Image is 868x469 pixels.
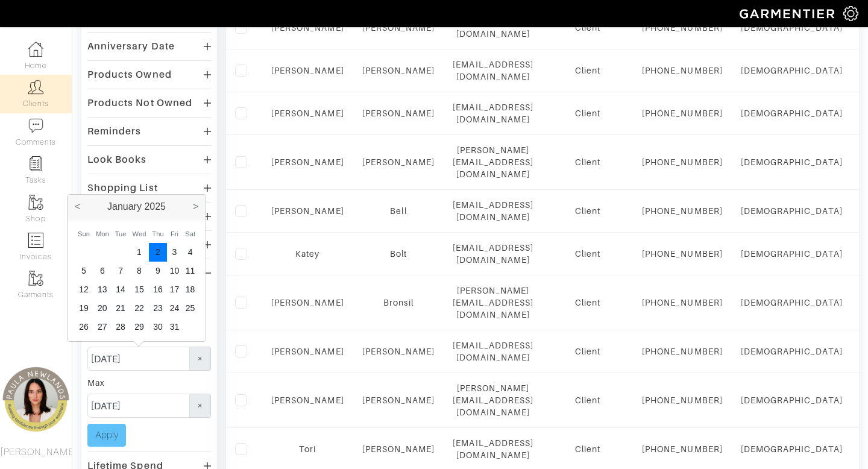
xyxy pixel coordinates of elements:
[189,347,211,371] span: ×
[362,395,435,405] a: [PERSON_NAME]
[295,249,319,259] a: Katey
[552,107,624,119] div: Client
[453,339,533,364] div: [EMAIL_ADDRESS][DOMAIN_NAME]
[271,347,344,356] a: [PERSON_NAME]
[642,248,723,260] div: [PHONE_NUMBER]
[741,394,843,406] div: [DEMOGRAPHIC_DATA]
[741,443,843,455] div: [DEMOGRAPHIC_DATA]
[271,206,344,216] a: [PERSON_NAME]
[453,285,533,321] div: [PERSON_NAME][EMAIL_ADDRESS][DOMAIN_NAME]
[552,156,624,168] div: Client
[642,65,723,77] div: [PHONE_NUMBER]
[152,230,163,238] small: Thu
[75,262,93,280] td: 5
[552,248,624,260] div: Client
[96,230,109,238] small: Mon
[28,118,43,133] img: comment-icon-a0a6a9ef722e966f86d9cbdc48e553b5cf19dbc54f86b18d962a5391bc8f6eb6.png
[130,318,149,336] td: 29
[182,280,198,299] td: 18
[185,230,195,238] small: Sat
[453,58,533,83] div: [EMAIL_ADDRESS][DOMAIN_NAME]
[93,299,112,318] td: 20
[182,243,198,262] td: 4
[193,200,198,214] div: >
[130,280,149,299] td: 15
[299,444,316,454] a: Tori
[167,280,183,299] td: 17
[149,318,166,336] td: 30
[362,157,435,167] a: [PERSON_NAME]
[28,233,43,248] img: orders-icon-0abe47150d42831381b5fb84f609e132dff9fe21cb692f30cb5eec754e2cba89.png
[362,444,435,454] a: [PERSON_NAME]
[552,394,624,406] div: Client
[552,345,624,357] div: Client
[87,154,147,166] div: Look Books
[271,395,344,405] a: [PERSON_NAME]
[271,23,344,33] a: [PERSON_NAME]
[552,297,624,309] div: Client
[75,299,93,318] td: 19
[734,3,843,24] img: garmentier-logo-header-white-b43fb05a5012e4ada735d5af1a66efaba907eab6374d6393d1fbf88cb4ef424d.png
[552,443,624,455] div: Client
[552,205,624,217] div: Client
[642,345,723,357] div: [PHONE_NUMBER]
[552,22,624,34] div: Client
[93,318,112,336] td: 27
[189,394,211,418] span: ×
[167,318,183,336] td: 31
[87,125,141,137] div: Reminders
[362,66,435,75] a: [PERSON_NAME]
[362,23,435,33] a: [PERSON_NAME]
[552,65,624,77] div: Client
[271,109,344,118] a: [PERSON_NAME]
[642,107,723,119] div: [PHONE_NUMBER]
[171,230,178,238] small: Fri
[149,280,166,299] td: 16
[453,382,533,418] div: [PERSON_NAME][EMAIL_ADDRESS][DOMAIN_NAME]
[453,101,533,125] div: [EMAIL_ADDRESS][DOMAIN_NAME]
[383,298,413,307] a: Bronsil
[741,107,843,119] div: [DEMOGRAPHIC_DATA]
[75,318,93,336] td: 26
[741,22,843,34] div: [DEMOGRAPHIC_DATA]
[28,271,43,286] img: garments-icon-b7da505a4dc4fd61783c78ac3ca0ef83fa9d6f193b1c9dc38574b1d14d53ca28.png
[167,262,183,280] td: 10
[87,424,126,447] button: Apply
[741,205,843,217] div: [DEMOGRAPHIC_DATA]
[271,66,344,75] a: [PERSON_NAME]
[112,318,130,336] td: 28
[115,230,127,238] small: Tue
[453,437,533,461] div: [EMAIL_ADDRESS][DOMAIN_NAME]
[741,345,843,357] div: [DEMOGRAPHIC_DATA]
[75,200,80,214] div: <
[78,230,90,238] small: Sun
[133,230,146,238] small: Wed
[453,242,533,266] div: [EMAIL_ADDRESS][DOMAIN_NAME]
[741,297,843,309] div: [DEMOGRAPHIC_DATA]
[75,280,93,299] td: 12
[107,201,166,212] span: January 2025
[390,249,407,259] a: Bolt
[28,156,43,171] img: reminder-icon-8004d30b9f0a5d33ae49ab947aed9ed385cf756f9e5892f1edd6e32f2345188e.png
[642,205,723,217] div: [PHONE_NUMBER]
[642,443,723,455] div: [PHONE_NUMBER]
[28,42,43,57] img: dashboard-icon-dbcd8f5a0b271acd01030246c82b418ddd0df26cd7fceb0bd07c9910d44c42f6.png
[453,144,533,180] div: [PERSON_NAME][EMAIL_ADDRESS][DOMAIN_NAME]
[182,299,198,318] td: 25
[642,297,723,309] div: [PHONE_NUMBER]
[182,262,198,280] td: 11
[167,243,183,262] td: 3
[271,298,344,307] a: [PERSON_NAME]
[642,394,723,406] div: [PHONE_NUMBER]
[271,157,344,167] a: [PERSON_NAME]
[741,248,843,260] div: [DEMOGRAPHIC_DATA]
[741,65,843,77] div: [DEMOGRAPHIC_DATA]
[642,22,723,34] div: [PHONE_NUMBER]
[453,16,533,40] div: [EMAIL_ADDRESS][DOMAIN_NAME]
[28,80,43,95] img: clients-icon-6bae9207a08558b7cb47a8932f037763ab4055f8c8b6bfacd5dc20c3e0201464.png
[390,206,406,216] a: Bell
[112,299,130,318] td: 21
[112,262,130,280] td: 7
[642,156,723,168] div: [PHONE_NUMBER]
[130,262,149,280] td: 8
